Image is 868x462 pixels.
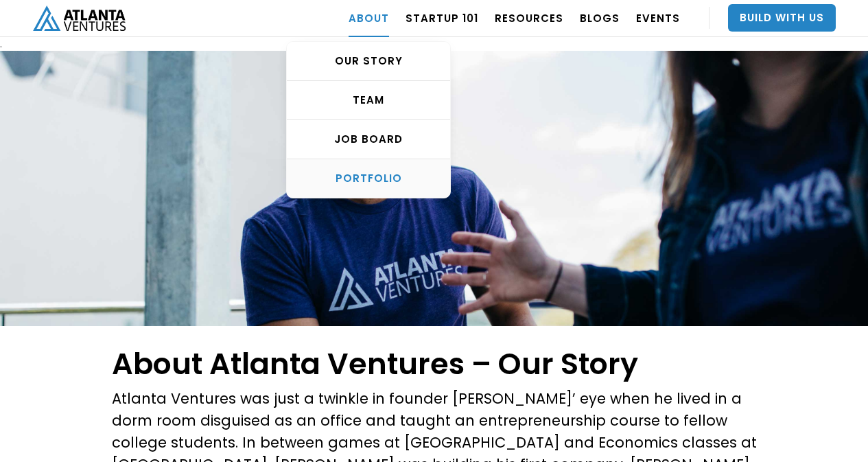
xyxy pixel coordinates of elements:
a: OUR STORY [287,42,450,81]
a: PORTFOLIO [287,159,450,198]
div: PORTFOLIO [287,172,450,185]
h1: About Atlanta Ventures – Our Story [112,347,757,381]
a: TEAM [287,81,450,120]
a: Build With Us [728,4,836,32]
div: Job Board [287,132,450,146]
a: Job Board [287,120,450,159]
div: TEAM [287,93,450,107]
div: OUR STORY [287,54,450,68]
